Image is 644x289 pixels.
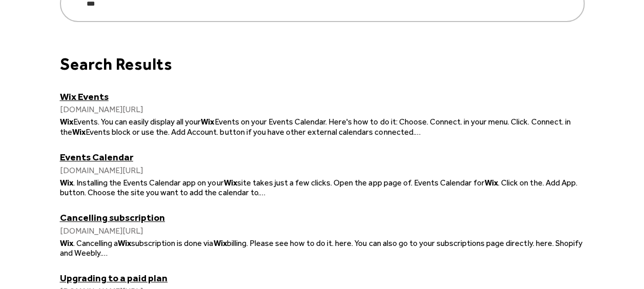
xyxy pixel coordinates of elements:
[237,178,485,188] span: site takes just a few clicks. Open the app page of. Events Calendar for
[60,212,585,223] a: Cancelling subscription
[60,117,73,127] strong: Wix
[131,238,213,248] span: subscription is done via
[60,91,585,102] a: Wix Events
[73,238,118,248] span: . Cancelling a
[60,238,73,248] strong: Wix
[73,117,201,127] span: Events. You can easily display all your
[60,166,585,175] div: [DOMAIN_NAME][URL]
[73,178,224,188] span: . Installing the Events Calendar app on your
[118,238,131,248] strong: Wix
[201,117,214,127] strong: Wix
[60,178,577,197] span: . Click on the. Add App. button. Choose the site you want to add the calendar to.
[60,151,585,163] a: Events Calendar
[60,272,585,284] a: Upgrading to a paid plan
[60,54,585,74] div: Search Results
[72,127,86,137] strong: Wix
[60,238,583,258] span: billing. Please see how to do it. here. You can also go to your subscriptions page directly. here...
[485,178,498,188] strong: Wix
[60,105,585,114] div: [DOMAIN_NAME][URL]
[223,178,237,188] strong: Wix
[60,117,571,136] span: Events on your Events Calendar. Here's how to do it: Choose. Connect. in your menu. Click. Connec...
[213,238,226,248] strong: Wix
[102,248,108,258] span: …
[414,127,421,137] span: …
[260,188,266,197] span: …
[60,226,585,236] div: [DOMAIN_NAME][URL]
[60,178,73,188] strong: Wix
[86,127,415,137] span: Events block or use the. Add Account. button if you have other external calendars connected.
